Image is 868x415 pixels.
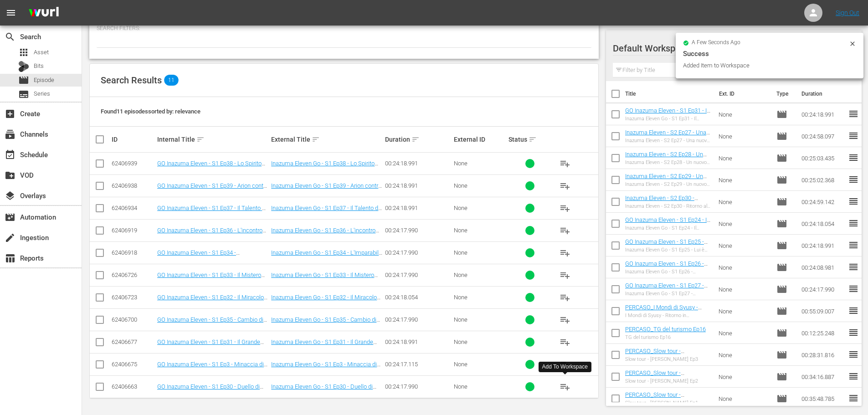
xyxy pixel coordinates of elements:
[312,135,320,143] span: sort
[271,182,382,196] a: Inazuma Eleven Go - S1 Ep39 - Arion contro [PERSON_NAME]
[454,316,506,323] div: None
[271,227,379,241] a: Inazuma Eleven Go - S1 Ep36 - L'incontro atteso
[625,369,684,383] a: PERCASO_Slow tour - [PERSON_NAME] Ep2
[560,180,570,191] span: playlist_add
[836,9,859,16] a: Sign Out
[271,160,378,174] a: Inazuma Eleven Go - S1 Ep38 - Lo Spirito [PERSON_NAME] di Sol
[715,256,773,278] td: None
[554,376,576,398] button: playlist_add
[5,253,15,264] span: Reports
[554,309,576,331] button: playlist_add
[798,300,848,322] td: 00:55:09.007
[454,383,506,390] div: None
[625,216,710,230] a: GO Inazuma Eleven - S1 Ep24 - Il nostro calcio rinasce
[112,338,154,345] div: 62406677
[157,361,267,374] a: GO Inazuma Eleven - S1 Ep3 - Minaccia di distruzione
[625,348,684,361] a: PERCASO_Slow tour - [PERSON_NAME] Ep3
[848,196,859,207] span: reorder
[715,169,773,191] td: None
[101,75,162,86] span: Search Results
[625,269,711,275] div: Inazuma Eleven Go - S1 Ep26 - Bloccati [PERSON_NAME]
[385,383,451,390] div: 00:24:17.990
[715,322,773,344] td: None
[715,388,773,410] td: None
[560,292,570,303] span: playlist_add
[454,338,506,345] div: None
[508,134,551,145] div: Status
[5,31,15,42] span: Search
[798,191,848,213] td: 00:24:59.142
[625,260,708,274] a: GO Inazuma Eleven - S1 Ep26 - Bloccati [PERSON_NAME]
[34,89,50,98] span: Series
[798,125,848,147] td: 00:24:58.097
[554,354,576,375] button: playlist_add
[454,227,506,234] div: None
[776,349,787,360] span: Episode
[271,272,378,285] a: Inazuma Eleven Go - S1 Ep33 - Il Mistero dell'Istituto Miraggio
[798,344,848,366] td: 00:28:31.816
[625,181,711,187] div: Inazuma Eleven - S2 Ep29 - Un nuovo ruolo per [PERSON_NAME]!
[18,75,29,86] span: Episode
[385,160,451,167] div: 00:24:18.991
[5,212,15,223] span: Automation
[18,47,29,58] span: Asset
[34,61,44,71] span: Bits
[97,25,591,32] p: Search Filters:
[560,337,570,348] span: playlist_add
[112,383,154,390] div: 62406663
[385,361,451,368] div: 00:24:17.115
[848,130,859,141] span: reorder
[554,175,576,197] button: playlist_add
[798,103,848,125] td: 00:24:18.991
[112,249,154,256] div: 62406918
[715,300,773,322] td: None
[112,136,154,143] div: ID
[157,294,267,307] a: GO Inazuma Eleven - S1 Ep32 - Il Miracolo del [PERSON_NAME] Rivoluzione!
[776,262,787,273] span: Episode
[560,203,570,214] span: playlist_add
[798,147,848,169] td: 00:25:03.435
[776,174,787,185] span: Episode
[613,36,845,61] div: Default Workspace
[5,108,15,119] span: Create
[715,278,773,300] td: None
[34,48,49,57] span: Asset
[112,160,154,167] div: 62406939
[798,366,848,388] td: 00:34:16.887
[715,366,773,388] td: None
[848,240,859,251] span: reorder
[714,81,771,107] th: Ext. ID
[271,205,382,218] a: Inazuma Eleven Go - S1 Ep37 - Il Talento di Cristallo
[385,227,451,234] div: 00:24:17.990
[112,272,154,278] div: 62406726
[625,225,711,231] div: Inazuma Eleven Go - S1 Ep24 - Il nostro calcio rinasce
[776,306,787,317] span: Episode
[5,7,16,18] span: menu
[454,249,506,256] div: None
[385,205,451,211] div: 00:24:18.991
[560,270,570,281] span: playlist_add
[454,361,506,368] div: None
[157,205,267,218] a: GO Inazuma Eleven - S1 Ep37 - Il Talento di Cristallo
[554,242,576,264] button: playlist_add
[625,107,710,121] a: GO Inazuma Eleven - S1 Ep31 - Il Grande Samurai Musashi
[848,371,859,382] span: reorder
[715,103,773,125] td: None
[625,116,711,122] div: Inazuma Eleven Go - S1 Ep31 - Il Grande Samurai Musashi
[112,316,154,323] div: 62406700
[454,160,506,167] div: None
[625,400,711,406] div: Slow tour - [PERSON_NAME] Ep1
[157,383,263,397] a: GO Inazuma Eleven - S1 Ep30 - Duello di strategie
[692,39,740,46] span: a few seconds ago
[454,136,506,143] div: External ID
[554,264,576,286] button: playlist_add
[776,393,787,404] span: Episode
[625,151,707,164] a: Inazuma Eleven - S2 Ep28 - Un nuovo compagno di squadra
[271,338,377,352] a: Inazuma Eleven Go - S1 Ep31 - Il Grande Samurai Musashi
[157,272,265,285] a: GO Inazuma Eleven - S1 Ep33 - Il Mistero dell'Istituto Miraggio
[18,89,29,100] span: Series
[164,75,179,86] span: 11
[625,378,711,384] div: Slow tour - [PERSON_NAME] Ep2
[848,327,859,338] span: reorder
[798,235,848,256] td: 00:24:18.991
